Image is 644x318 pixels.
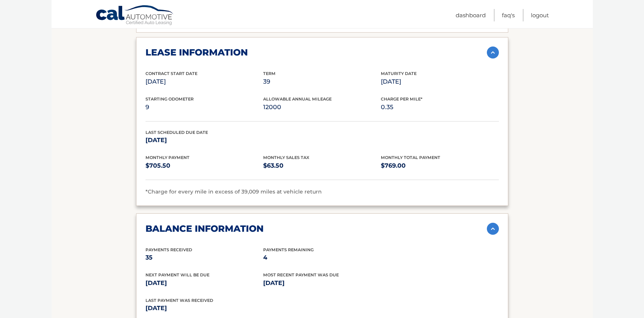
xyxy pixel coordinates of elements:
p: [DATE] [145,76,263,87]
span: *Charge for every mile in excess of 39,009 miles at vehicle return [145,188,322,195]
img: accordion-active.svg [487,46,499,58]
p: [DATE] [145,303,322,313]
p: 12000 [263,102,381,112]
a: Dashboard [456,9,486,21]
p: [DATE] [145,135,263,145]
a: FAQ's [502,9,515,21]
span: Term [263,71,276,76]
a: Cal Automotive [95,5,174,27]
span: Most Recent Payment Was Due [263,272,339,277]
span: Last Scheduled Due Date [145,130,208,135]
span: Monthly Payment [145,155,189,160]
span: Next Payment will be due [145,272,209,277]
img: accordion-active.svg [487,223,499,235]
span: Monthly Sales Tax [263,155,309,160]
span: Monthly Total Payment [381,155,440,160]
p: 4 [263,252,381,263]
p: 0.35 [381,102,499,112]
span: Maturity Date [381,71,417,76]
span: Allowable Annual Mileage [263,96,332,102]
a: Logout [531,9,549,21]
span: Payments Remaining [263,247,314,252]
p: [DATE] [263,278,381,288]
p: 35 [145,252,263,263]
p: 9 [145,102,263,112]
h2: lease information [145,47,248,58]
p: 39 [263,76,381,87]
h2: balance information [145,223,264,234]
span: Last Payment was received [145,298,213,303]
span: Payments Received [145,247,192,252]
p: $705.50 [145,160,263,171]
span: Contract Start Date [145,71,197,76]
p: [DATE] [381,76,499,87]
p: [DATE] [145,278,263,288]
span: Charge Per Mile* [381,96,423,102]
p: $769.00 [381,160,499,171]
span: Starting Odometer [145,96,194,102]
p: $63.50 [263,160,381,171]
